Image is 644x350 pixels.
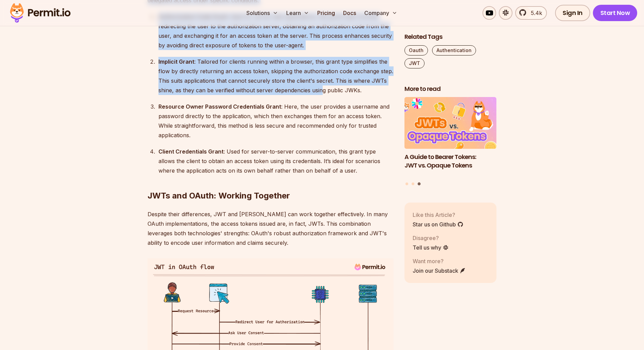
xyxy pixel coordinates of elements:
[412,182,414,185] button: Go to slide 2
[413,267,466,275] a: Join our Substack
[158,102,394,140] div: : Here, the user provides a username and password directly to the application, which then exchang...
[158,147,394,175] div: : Used for server-to-server communication, this grant type allows the client to obtain an access ...
[432,45,476,55] a: Authentication
[315,6,338,20] a: Pricing
[404,97,496,178] a: A Guide to Bearer Tokens: JWT vs. Opaque TokensA Guide to Bearer Tokens: JWT vs. Opaque Tokens
[244,6,281,20] button: Solutions
[413,211,463,219] p: Like this Article?
[158,103,281,110] strong: Resource Owner Password Credentials Grant
[404,85,496,93] h2: More to read
[158,12,394,50] div: : Ideal for server-side applications, this grant type involves redirecting the user to the author...
[404,58,425,68] a: JWT
[148,191,290,201] strong: JWTs and OAuth: Working Together
[148,209,394,248] p: Despite their differences, JWT and [PERSON_NAME] can work together effectively. In many OAuth imp...
[404,97,496,187] div: Posts
[413,243,449,252] a: Tell us why
[7,1,74,25] img: Permit logo
[158,57,394,95] div: : Tailored for clients running within a browser, this grant type simplifies the flow by directly ...
[283,6,312,20] button: Learn
[413,234,449,242] p: Disagree?
[362,6,400,20] button: Company
[555,5,590,21] a: Sign In
[404,153,496,170] h3: A Guide to Bearer Tokens: JWT vs. Opaque Tokens
[515,6,547,20] a: 5.4k
[404,33,496,41] h2: Related Tags
[404,45,428,55] a: Oauth
[404,97,496,178] li: 3 of 3
[593,5,638,21] a: Start Now
[527,9,542,17] span: 5.4k
[405,182,408,185] button: Go to slide 1
[417,182,420,186] button: Go to slide 3
[158,148,224,155] strong: Client Credentials Grant
[158,58,194,65] strong: Implicit Grant
[404,97,496,149] img: A Guide to Bearer Tokens: JWT vs. Opaque Tokens
[413,220,463,228] a: Star us on Github
[413,257,466,265] p: Want more?
[340,6,359,20] a: Docs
